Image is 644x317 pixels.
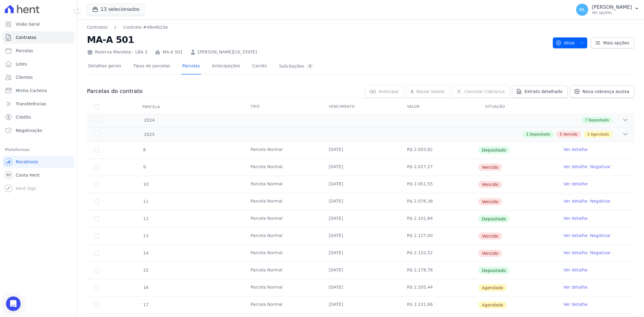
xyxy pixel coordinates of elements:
[563,232,588,239] a: Ver detalhe
[588,117,609,123] span: Depositado
[143,251,149,255] span: 14
[2,58,75,70] a: Lotes
[2,111,75,123] a: Crédito
[211,59,242,75] a: Antecipações
[400,228,478,245] td: R$ 2.127,00
[16,101,46,107] span: Transferências
[143,268,149,273] span: 15
[87,4,145,15] button: 13 selecionados
[181,59,201,75] a: Parcelas
[87,49,147,55] div: Reserva Mandala - LBA 2
[16,74,33,80] span: Clientes
[87,24,548,30] nav: Breadcrumb
[16,48,33,54] span: Parcelas
[143,285,149,290] span: 16
[143,182,149,187] span: 10
[16,159,38,165] span: Recebíveis
[400,279,478,296] td: R$ 2.205,44
[400,101,478,113] th: Valor
[6,296,21,311] div: Open Intercom Messenger
[94,251,99,256] input: default
[16,21,40,27] span: Visão Geral
[590,199,611,203] a: Negativar
[243,176,322,193] td: Parcela Normal
[144,131,155,138] span: 2025
[592,10,632,15] p: Ver opções
[591,132,609,137] span: Agendado
[2,31,75,43] a: Contratos
[143,233,149,238] span: 13
[563,132,577,137] span: Vencido
[322,279,400,296] td: [DATE]
[585,117,587,123] span: 7
[132,59,171,75] a: Tipos de parcelas
[400,193,478,210] td: R$ 2.076,38
[563,301,588,307] a: Ver detalhe
[553,37,588,48] button: Ativo
[2,18,75,30] a: Visão Geral
[322,228,400,245] td: [DATE]
[2,124,75,136] a: Negativação
[94,268,99,273] input: Só é possível selecionar pagamentos em aberto
[478,181,502,188] span: Vencido
[563,215,588,221] a: Ver detalhe
[94,199,99,204] input: default
[16,114,31,120] span: Crédito
[563,250,588,256] a: Ver detalhe
[512,85,568,98] a: Extrato detalhado
[400,159,478,176] td: R$ 2.027,27
[563,198,588,204] a: Ver detalhe
[579,8,585,12] span: ML
[478,146,510,154] span: Depositado
[400,210,478,227] td: R$ 2.101,84
[563,164,588,170] a: Ver detalhe
[94,216,99,221] input: Só é possível selecionar pagamentos em aberto
[87,59,123,75] a: Detalhes gerais
[251,59,268,75] a: Carnês
[243,296,322,313] td: Parcela Normal
[478,301,507,309] span: Agendado
[563,284,588,290] a: Ver detalhe
[243,210,322,227] td: Parcela Normal
[94,285,99,290] input: default
[478,164,502,171] span: Vencido
[243,159,322,176] td: Parcela Normal
[322,176,400,193] td: [DATE]
[162,49,183,55] a: MA-A 501
[322,159,400,176] td: [DATE]
[582,88,629,94] span: Nova cobrança avulsa
[123,24,168,30] a: Contrato #49e4b23e
[243,228,322,245] td: Parcela Normal
[87,24,107,30] a: Contratos
[478,198,502,205] span: Vencido
[243,142,322,158] td: Parcela Normal
[2,169,75,181] a: Conta Hent
[2,156,75,168] a: Recebíveis
[243,101,322,113] th: Tipo
[94,165,99,170] input: default
[524,88,562,94] span: Extrato detalhado
[94,234,99,239] input: default
[478,101,556,113] th: Situação
[587,132,590,137] span: 3
[94,182,99,187] input: default
[478,250,502,257] span: Vencido
[560,132,562,137] span: 5
[2,71,75,83] a: Clientes
[143,199,149,204] span: 11
[571,1,644,18] button: ML [PERSON_NAME] Ver opções
[526,132,528,137] span: 3
[143,216,149,221] span: 12
[478,215,510,223] span: Depositado
[400,176,478,193] td: R$ 2.051,55
[590,233,611,238] a: Negativar
[16,61,27,67] span: Lotes
[322,142,400,158] td: [DATE]
[556,37,575,48] span: Ativo
[322,296,400,313] td: [DATE]
[279,63,314,69] div: Solicitações
[87,88,143,95] h3: Parcelas do contrato
[322,210,400,227] td: [DATE]
[478,267,510,274] span: Depositado
[306,63,314,69] div: 0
